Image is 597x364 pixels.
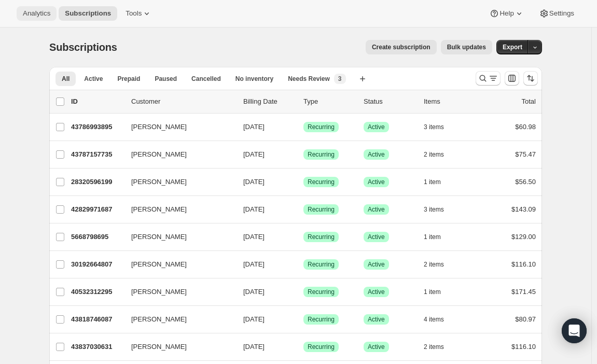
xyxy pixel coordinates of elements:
[368,260,385,269] span: Active
[125,284,229,300] button: [PERSON_NAME]
[71,232,123,242] p: 5668798695
[368,233,385,241] span: Active
[515,123,536,131] span: $60.98
[515,315,536,323] span: $80.97
[368,150,385,159] span: Active
[303,96,355,107] div: Type
[424,285,452,299] button: 1 item
[71,147,536,162] div: 43787157735[PERSON_NAME][DATE]SuccessRecurringSuccessActive2 items$75.47
[71,259,123,270] p: 30192664807
[424,315,444,324] span: 4 items
[515,178,536,186] span: $56.50
[511,343,536,351] span: $116.10
[71,177,123,187] p: 28320596199
[308,150,335,159] span: Recurring
[84,75,103,83] span: Active
[364,96,415,107] p: Status
[125,119,229,135] button: [PERSON_NAME]
[17,6,57,21] button: Analytics
[243,96,295,107] p: Billing Date
[447,43,486,51] span: Bulk updates
[131,259,187,270] span: [PERSON_NAME]
[125,256,229,273] button: [PERSON_NAME]
[243,205,265,213] span: [DATE]
[125,146,229,163] button: [PERSON_NAME]
[511,205,536,213] span: $143.09
[71,204,123,215] p: 42829971687
[131,204,187,215] span: [PERSON_NAME]
[368,315,385,324] span: Active
[522,96,536,107] p: Total
[49,41,117,53] span: Subscriptions
[496,40,529,54] button: Export
[308,123,335,131] span: Recurring
[243,343,265,351] span: [DATE]
[424,257,455,272] button: 2 items
[131,96,235,107] p: Customer
[243,178,265,186] span: [DATE]
[424,233,441,241] span: 1 item
[505,71,519,86] button: Customize table column order and visibility
[125,339,229,355] button: [PERSON_NAME]
[71,120,536,134] div: 43786993895[PERSON_NAME][DATE]SuccessRecurringSuccessActive3 items$60.98
[23,9,50,18] span: Analytics
[131,149,187,160] span: [PERSON_NAME]
[65,9,111,18] span: Subscriptions
[62,75,70,83] span: All
[71,96,123,107] p: ID
[424,230,452,244] button: 1 item
[562,318,587,343] div: Open Intercom Messenger
[424,205,444,214] span: 3 items
[368,205,385,214] span: Active
[368,288,385,296] span: Active
[308,233,335,241] span: Recurring
[499,9,513,18] span: Help
[308,315,335,324] span: Recurring
[125,174,229,190] button: [PERSON_NAME]
[71,257,536,272] div: 30192664807[PERSON_NAME][DATE]SuccessRecurringSuccessActive2 items$116.10
[424,147,455,162] button: 2 items
[533,6,580,21] button: Settings
[476,71,501,86] button: Search and filter results
[424,123,444,131] span: 3 items
[308,288,335,296] span: Recurring
[126,9,142,18] span: Tools
[71,149,123,160] p: 43787157735
[308,260,335,269] span: Recurring
[424,312,455,327] button: 4 items
[131,232,187,242] span: [PERSON_NAME]
[235,75,273,83] span: No inventory
[549,9,574,18] span: Settings
[243,288,265,296] span: [DATE]
[368,123,385,131] span: Active
[511,260,536,268] span: $116.10
[523,71,538,86] button: Sort the results
[243,123,265,131] span: [DATE]
[338,75,342,83] span: 3
[515,150,536,158] span: $75.47
[424,178,441,186] span: 1 item
[71,342,123,352] p: 43837030631
[424,120,455,134] button: 3 items
[243,315,265,323] span: [DATE]
[424,288,441,296] span: 1 item
[308,178,335,186] span: Recurring
[131,177,187,187] span: [PERSON_NAME]
[424,150,444,159] span: 2 items
[483,6,530,21] button: Help
[125,201,229,218] button: [PERSON_NAME]
[368,343,385,351] span: Active
[424,96,476,107] div: Items
[424,343,444,351] span: 2 items
[424,340,455,354] button: 2 items
[71,285,536,299] div: 40532312295[PERSON_NAME][DATE]SuccessRecurringSuccessActive1 item$171.45
[125,311,229,328] button: [PERSON_NAME]
[71,96,536,107] div: IDCustomerBilling DateTypeStatusItemsTotal
[243,260,265,268] span: [DATE]
[424,202,455,217] button: 3 items
[119,6,158,21] button: Tools
[155,75,177,83] span: Paused
[368,178,385,186] span: Active
[366,40,437,54] button: Create subscription
[131,342,187,352] span: [PERSON_NAME]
